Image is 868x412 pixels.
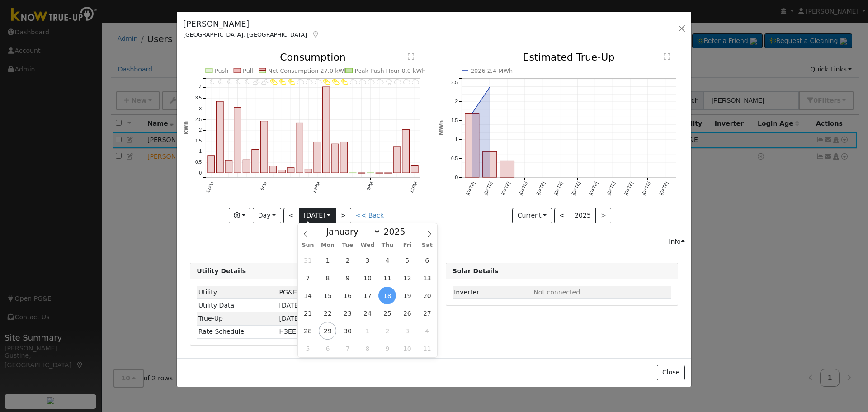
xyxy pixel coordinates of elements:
[278,170,286,173] rect: onclick=""
[398,322,416,340] span: October 3, 2025
[299,208,336,223] button: [DATE]
[588,181,599,196] text: [DATE]
[500,181,510,196] text: [DATE]
[355,67,426,74] text: Peak Push Hour 0.0 kWh
[453,267,498,275] strong: Solar Details
[195,96,202,101] text: 3.5
[500,161,514,178] rect: onclick=""
[465,114,479,178] rect: onclick=""
[199,149,202,154] text: 1
[236,79,241,84] i: 3AM - MostlyClear
[658,181,669,196] text: [DATE]
[331,144,339,173] rect: onclick=""
[280,52,346,63] text: Consumption
[339,269,356,287] span: September 9, 2025
[296,123,303,173] rect: onclick=""
[394,147,401,173] rect: onclick=""
[278,312,415,325] td: [DATE]
[378,340,396,357] span: October 9, 2025
[398,304,416,322] span: September 26, 2025
[398,269,416,287] span: September 12, 2025
[359,340,376,357] span: October 8, 2025
[197,286,278,299] td: Utility
[183,18,320,30] h5: [PERSON_NAME]
[641,181,651,196] text: [DATE]
[332,79,340,84] i: 2PM - PartlyCloudy
[299,269,316,287] span: September 7, 2025
[195,138,202,143] text: 1.5
[199,106,202,111] text: 3
[350,79,357,84] i: 4PM - MostlyCloudy
[418,304,436,322] span: September 27, 2025
[199,128,202,133] text: 2
[253,208,281,223] button: Day
[234,108,241,173] rect: onclick=""
[259,181,268,191] text: 6AM
[299,304,316,322] span: September 21, 2025
[398,251,416,269] span: September 5, 2025
[664,53,670,60] text: 
[488,85,491,89] circle: onclick=""
[471,67,513,74] text: 2026 2.4 MWh
[623,181,633,196] text: [DATE]
[378,251,396,269] span: September 4, 2025
[418,251,436,269] span: September 6, 2025
[279,289,297,296] span: ID: 14961340, authorized: 09/09/24
[451,118,458,123] text: 1.5
[418,340,436,357] span: October 11, 2025
[245,79,250,84] i: 4AM - MostlyClear
[359,322,376,340] span: October 1, 2025
[319,340,336,357] span: October 6, 2025
[279,328,313,335] span: Y
[359,304,376,322] span: September 24, 2025
[418,269,436,287] span: September 13, 2025
[358,242,377,248] span: Wed
[261,79,269,84] i: 6AM - PartlyCloudy
[398,340,416,357] span: October 10, 2025
[253,79,260,84] i: 5AM - PartlyCloudy
[243,67,253,74] text: Pull
[319,269,336,287] span: September 8, 2025
[368,79,375,84] i: 6PM - MostlyCloudy
[252,150,259,173] rect: onclick=""
[669,237,685,246] div: Info
[269,166,277,173] rect: onclick=""
[378,322,396,340] span: October 2, 2025
[359,269,376,287] span: September 10, 2025
[381,227,413,237] input: Year
[311,181,321,194] text: 12PM
[197,299,278,312] td: Utility Data
[512,208,552,223] button: Current
[339,304,356,322] span: September 23, 2025
[606,181,616,196] text: [DATE]
[359,287,376,304] span: September 17, 2025
[518,181,528,196] text: [DATE]
[318,242,338,248] span: Mon
[570,208,596,223] button: 2025
[183,121,189,135] text: kWh
[439,120,445,136] text: MWh
[298,242,318,248] span: Sun
[340,142,348,173] rect: onclick=""
[418,287,436,304] span: September 20, 2025
[299,340,316,357] span: October 5, 2025
[535,181,546,196] text: [DATE]
[227,79,232,84] i: 2AM - MostlyClear
[205,181,215,194] text: 12AM
[398,287,416,304] span: September 19, 2025
[378,269,396,287] span: September 11, 2025
[533,289,580,296] span: ID: null, authorized: None
[482,181,493,196] text: [DATE]
[453,286,532,299] td: Inverter
[288,79,295,84] i: 9AM - PartlyCloudy
[323,87,330,173] rect: onclick=""
[319,322,336,340] span: September 29, 2025
[465,181,476,196] text: [DATE]
[366,181,374,191] text: 6PM
[261,121,268,173] rect: onclick=""
[243,160,250,173] rect: onclick=""
[470,112,474,115] circle: onclick=""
